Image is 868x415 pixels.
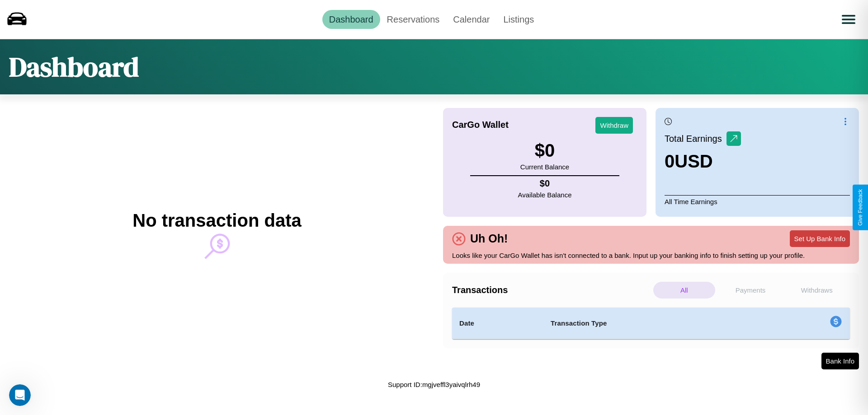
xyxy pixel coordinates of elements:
[518,178,572,189] h4: $ 0
[446,10,496,29] a: Calendar
[595,117,633,134] button: Withdraw
[857,189,863,226] div: Give Feedback
[665,195,850,208] p: All Time Earnings
[388,378,480,391] p: Support ID: mgjveffl3yaivqlrh49
[132,210,301,231] h2: No transaction data
[665,131,726,147] p: Total Earnings
[9,48,139,85] h1: Dashboard
[452,120,509,130] h4: CarGo Wallet
[520,140,569,161] h3: $ 0
[452,308,850,339] table: simple table
[720,282,782,298] p: Payments
[466,232,512,245] h4: Uh Oh!
[459,318,536,329] h4: Date
[9,384,31,406] iframe: Intercom live chat
[836,7,861,32] button: Open menu
[786,282,848,298] p: Withdraws
[496,10,541,29] a: Listings
[665,151,741,172] h3: 0 USD
[452,285,651,295] h4: Transactions
[518,189,572,201] p: Available Balance
[551,318,756,329] h4: Transaction Type
[380,10,447,29] a: Reservations
[653,282,715,298] p: All
[452,249,850,261] p: Looks like your CarGo Wallet has isn't connected to a bank. Input up your banking info to finish ...
[322,10,380,29] a: Dashboard
[520,161,569,173] p: Current Balance
[821,353,859,369] button: Bank Info
[790,230,850,247] button: Set Up Bank Info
